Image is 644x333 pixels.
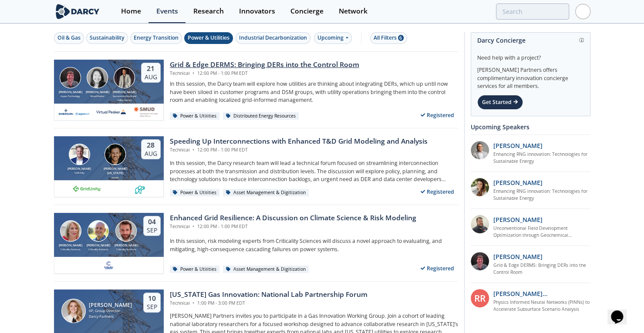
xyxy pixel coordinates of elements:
a: Physics Informed Neural Networks (PINNs) to Accelerate Subsurface Scenario Analysis [493,299,590,313]
img: 336b6de1-6040-4323-9c13-5718d9811639 [135,183,145,194]
div: Virtual Peaker [84,94,111,98]
div: Power & Utilities [170,189,220,197]
a: Jonathan Curtis [PERSON_NAME] Aspen Technology Brenda Chew [PERSON_NAME] Virtual Peaker Yevgeniy ... [54,60,458,121]
button: Sustainability [86,32,128,44]
img: 737ad19b-6c50-4cdf-92c7-29f5966a019e [471,178,489,196]
img: Ben Ruddell [88,220,109,242]
div: Sacramento Municipal Utility District. [111,94,138,102]
div: [PERSON_NAME] [89,302,132,308]
div: [PERSON_NAME] [84,90,111,95]
p: In this session, the Darcy team will explore how utilities are thinking about integrating DERs, w... [170,80,458,104]
a: Brian Fitzsimons [PERSON_NAME] GridUnity Luigi Montana [PERSON_NAME][US_STATE] envelio 28 Aug Spe... [54,136,458,197]
img: f59c13b7-8146-4c0f-b540-69d0cf6e4c34 [103,260,114,270]
p: [PERSON_NAME] [PERSON_NAME] [493,289,590,298]
div: Events [156,8,178,15]
div: [PERSON_NAME] [66,167,93,172]
p: [PERSON_NAME] [493,215,543,224]
div: Innovators [239,8,275,15]
div: 21 [145,64,157,73]
div: envelio [102,176,129,179]
a: Enhancing RNG innovation: Technologies for Sustainable Energy [493,188,590,202]
div: Upcoming [314,32,352,44]
button: Oil & Gas [54,32,84,44]
div: 10 [147,294,157,303]
div: Concierge [290,8,324,15]
img: Ross Dakin [115,220,137,242]
div: Technical 1:00 PM - 3:00 PM EDT [170,300,368,307]
a: Unconventional Field Development Optimization through Geochemical Fingerprinting Technology [493,225,590,239]
div: Need help with a project? [477,48,584,62]
img: 1fdb2308-3d70-46db-bc64-f6eabefcce4d [471,141,489,159]
span: 6 [398,35,404,41]
div: [PERSON_NAME] [111,90,138,95]
div: [PERSON_NAME] Partners offers complimentary innovation concierge services for all members. [477,62,584,91]
p: In this session, the Darcy research team will lead a technical forum focused on streamlining inte... [170,159,458,183]
p: [PERSON_NAME] [493,141,543,150]
input: Advanced Search [496,3,569,20]
a: Enhancing RNG innovation: Technologies for Sustainable Energy [493,151,590,165]
div: Criticality Sciences [84,248,112,251]
button: All Filters 6 [370,32,407,44]
img: Brenda Chew [87,67,108,88]
img: Smud.org.png [133,107,158,117]
img: accc9a8e-a9c1-4d58-ae37-132228efcf55 [471,252,489,270]
button: Power & Utilities [184,32,233,44]
div: Criticality Sciences [57,248,85,251]
div: Technical 12:00 PM - 1:00 PM EDT [170,223,416,230]
div: Aspen Technology [57,94,84,98]
img: 1659894010494-gridunity-wp-logo.png [72,183,102,194]
div: Sep [147,303,157,311]
div: Oil & Gas [57,34,81,42]
div: Technical 12:00 PM - 1:00 PM EDT [170,147,428,154]
img: Luigi Montana [105,144,126,165]
img: cb84fb6c-3603-43a1-87e3-48fd23fb317a [59,107,89,117]
img: logo-wide.svg [54,4,101,19]
div: Sustainability [90,34,125,42]
button: Energy Transition [130,32,182,44]
img: Jonathan Curtis [60,67,81,88]
div: All Filters [374,34,404,42]
div: [PERSON_NAME] [57,90,84,95]
div: Criticality Sciences [112,248,140,251]
div: [PERSON_NAME] [57,243,85,248]
button: Industrial Decarbonization [236,32,310,44]
div: Power & Utilities [170,112,220,120]
p: [PERSON_NAME] [493,252,543,261]
div: Industrial Decarbonization [239,34,307,42]
div: [PERSON_NAME] [112,243,140,248]
div: [PERSON_NAME] [84,243,112,248]
a: Susan Ginsburg [PERSON_NAME] Criticality Sciences Ben Ruddell [PERSON_NAME] Criticality Sciences ... [54,213,458,274]
a: Grid & Edge DERMS: Bringing DERs into the Control Room [493,262,590,276]
div: Aug [145,150,157,158]
div: Distributed Energy Resources [223,112,299,120]
img: Yevgeniy Postnov [114,67,135,88]
div: Upcoming Speakers [471,119,590,135]
div: Get Started [477,95,523,110]
div: Grid & Edge DERMS: Bringing DERs into the Control Room [170,60,359,70]
div: [US_STATE] Gas Innovation: National Lab Partnership Forum [170,289,368,300]
div: RR [471,289,489,307]
div: Asset Management & Digitization [223,189,309,197]
div: Power & Utilities [188,34,229,42]
img: information.svg [579,38,584,43]
div: 04 [147,218,157,226]
div: Asset Management & Digitization [223,266,309,273]
span: • [191,223,196,229]
div: Darcy Concierge [477,33,584,48]
div: Research [193,8,224,15]
span: • [191,147,196,153]
img: Lindsey Motlow [61,299,86,323]
div: Registered [417,263,458,274]
img: Profile [575,4,590,19]
span: • [191,300,196,306]
img: Susan Ginsburg [60,220,81,242]
div: Home [121,8,141,15]
div: Technical 12:00 PM - 1:00 PM EDT [170,70,359,77]
p: [PERSON_NAME] [493,178,543,187]
div: [PERSON_NAME][US_STATE] [102,167,129,176]
div: Aug [145,73,157,81]
div: Enhanced Grid Resilience: A Discussion on Climate Science & Risk Modeling [170,213,416,223]
div: Registered [417,186,458,197]
div: Energy Transition [134,34,179,42]
div: Registered [417,110,458,121]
